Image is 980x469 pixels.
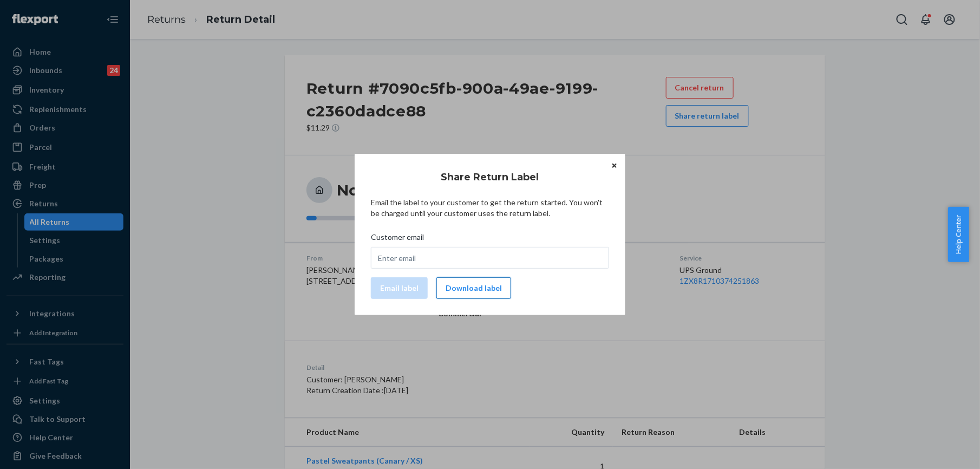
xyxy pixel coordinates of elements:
[441,170,539,184] h3: Share Return Label
[371,197,609,219] p: Email the label to your customer to get the return started. You won't be charged until your custo...
[371,277,428,299] button: Email label
[371,247,609,269] input: Customer email
[436,277,511,299] button: Download label
[371,232,424,247] span: Customer email
[609,159,620,171] button: Close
